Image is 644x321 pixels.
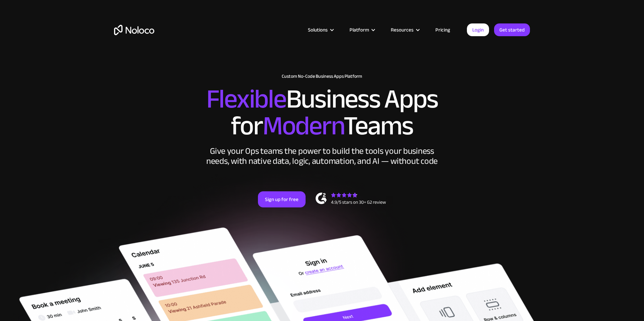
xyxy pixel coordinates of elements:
a: Pricing [427,25,459,34]
div: Resources [391,25,414,34]
div: Platform [341,25,382,34]
a: Sign up for free [258,191,306,207]
div: Give your Ops teams the power to build the tools your business needs, with native data, logic, au... [205,146,439,166]
span: Modern [263,101,343,151]
h1: Custom No-Code Business Apps Platform [114,74,530,79]
div: Solutions [308,25,328,34]
div: Platform [350,25,369,34]
a: home [114,25,154,35]
span: Flexible [206,74,286,124]
h2: Business Apps for Teams [114,86,530,139]
a: Get started [494,23,530,36]
a: Login [467,23,489,36]
div: Resources [382,25,427,34]
div: Solutions [300,25,341,34]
